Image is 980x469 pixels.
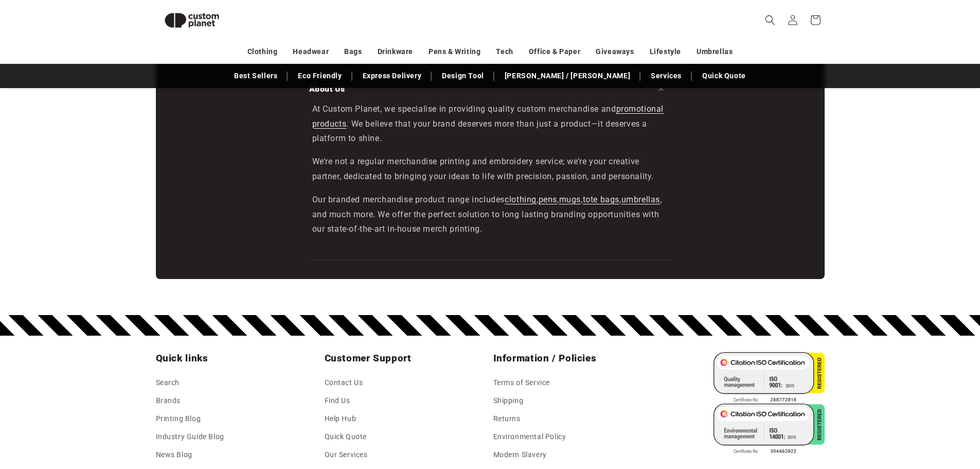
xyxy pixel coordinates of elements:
img: Custom Planet [156,4,228,37]
div: About Us [309,102,671,237]
a: umbrellas [621,195,660,204]
a: Tech [496,43,513,61]
a: mugs [559,195,581,204]
a: Modern Slavery [493,446,547,464]
a: Express Delivery [358,67,427,85]
a: Find Us [325,392,350,410]
a: clothing [505,195,537,204]
iframe: Chat Widget [929,420,980,469]
a: pens [539,195,557,204]
h2: Customer Support [325,352,487,364]
a: Environmental Policy [493,428,566,446]
a: tote bags [583,195,619,204]
a: Shipping [493,392,524,410]
a: Contact Us [325,376,363,392]
a: News Blog [156,446,192,464]
a: Drinkware [378,43,413,61]
p: At Custom Planet, we specialise in providing quality custom merchandise and . We believe that you... [312,102,668,146]
a: [PERSON_NAME] / [PERSON_NAME] [500,67,635,85]
h3: About Us [309,84,345,94]
p: We’re not a regular merchandise printing and embroidery service; we’re your creative partner, ded... [312,154,668,184]
a: Design Tool [437,67,489,85]
a: promotional products [312,104,664,129]
a: Clothing [247,43,278,61]
a: Industry Guide Blog [156,428,224,446]
img: ISO 14001 Certified [714,404,825,455]
a: Printing Blog [156,410,201,428]
iframe: Customer reviews powered by Trustpilot [309,245,671,260]
summary: Search [759,9,781,31]
a: Quick Quote [697,67,751,85]
a: Lifestyle [650,43,681,61]
a: Umbrellas [697,43,733,61]
a: Returns [493,410,521,428]
a: Help Hub [325,410,357,428]
a: Terms of Service [493,376,550,392]
a: Quick Quote [325,428,367,446]
a: Best Sellers [229,67,282,85]
a: Pens & Writing [429,43,480,61]
a: Services [646,67,687,85]
img: ISO 9001 Certified [714,352,825,404]
a: Giveaways [596,43,634,61]
p: Our branded merchandise product range includes , , , , , and much more. We offer the perfect solu... [312,193,668,237]
a: Office & Paper [529,43,580,61]
a: Headwear [293,43,329,61]
a: Eco Friendly [293,67,347,85]
h2: Quick links [156,352,318,364]
summary: About Us [309,76,671,102]
a: Brands [156,392,181,410]
a: Our Services [325,446,368,464]
a: Search [156,376,180,392]
h2: Information / Policies [493,352,656,364]
a: Bags [344,43,362,61]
